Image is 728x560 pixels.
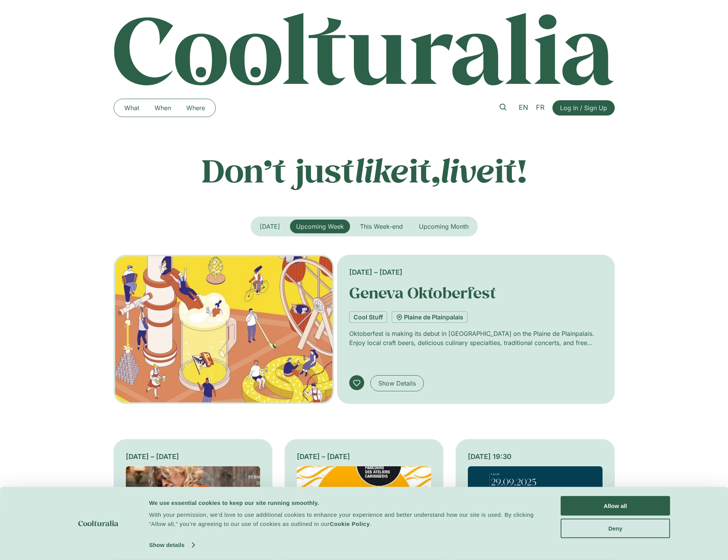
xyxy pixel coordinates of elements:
[349,267,602,277] div: [DATE] – [DATE]
[126,451,260,462] div: [DATE] – [DATE]
[370,521,372,527] span: .
[117,102,147,114] a: What
[117,102,213,114] nav: Menu
[149,511,534,527] span: With your permission, we’d love to use additional cookies to enhance your experience and better u...
[260,223,280,230] span: [DATE]
[378,379,416,388] span: Show Details
[561,518,670,538] button: Deny
[468,466,602,557] img: Coolturalia - Jeux d’ombre : Hommage à Ernest Ansermet
[147,102,179,114] a: When
[440,149,495,191] em: live
[114,151,615,189] p: Don’t just it, it!
[114,255,334,404] img: Coolturalia - Oktoberfest Genève
[297,451,431,462] div: [DATE] – [DATE]
[561,496,670,516] button: Allow all
[149,539,194,551] a: Show details
[419,223,469,230] span: Upcoming Month
[296,223,344,230] span: Upcoming Week
[536,103,545,111] span: FR
[392,311,467,323] a: Plaine de Plainpalais
[330,521,370,527] a: Cookie Policy
[349,329,602,347] p: Oktoberfest is making its debut in [GEOGRAPHIC_DATA] on the Plaine de Plainpalais. Enjoy local cr...
[78,521,118,526] img: logo
[149,498,544,507] div: We use essential cookies to keep our site running smoothly.
[360,223,403,230] span: This Week-end
[519,103,528,111] span: EN
[552,100,615,116] a: Log In / Sign Up
[349,311,387,323] a: Cool Stuff
[349,283,496,303] a: Geneva Oktoberfest
[355,149,409,191] em: like
[370,375,424,391] a: Show Details
[532,102,549,113] a: FR
[468,451,602,462] div: [DATE] 19:30
[560,103,607,112] span: Log In / Sign Up
[179,102,213,114] a: Where
[515,102,532,113] a: EN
